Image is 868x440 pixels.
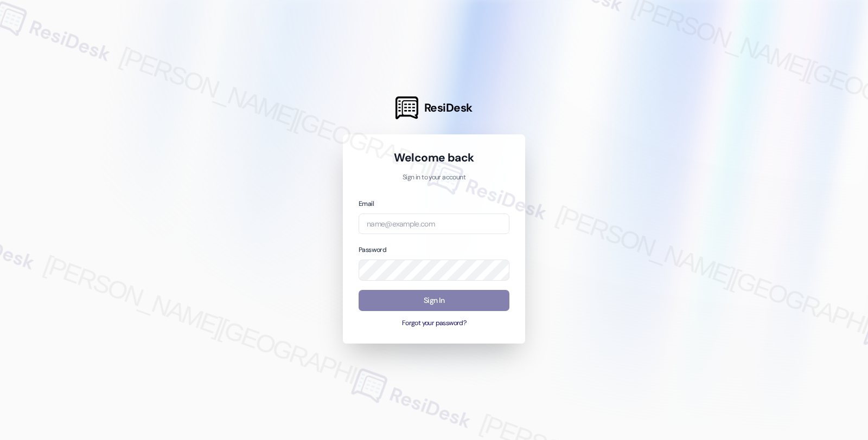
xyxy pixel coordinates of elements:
[424,100,473,115] span: ResiDesk
[359,199,374,208] label: Email
[359,245,386,254] label: Password
[395,96,418,119] img: ResiDesk Logo
[359,319,509,328] button: Forgot your password?
[359,150,509,165] h1: Welcome back
[359,213,509,235] input: name@example.com
[359,290,509,311] button: Sign In
[359,173,509,183] p: Sign in to your account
